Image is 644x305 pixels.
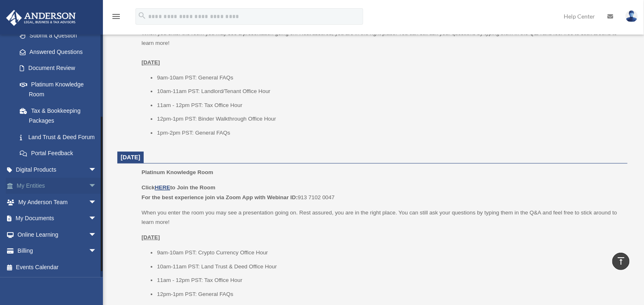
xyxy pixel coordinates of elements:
span: arrow_drop_down [89,243,105,260]
a: My Anderson Teamarrow_drop_down [6,194,109,210]
a: menu [111,14,121,21]
a: Answered Questions [12,44,109,60]
span: arrow_drop_down [89,210,105,227]
li: 10am-11am PST: Land Trust & Deed Office Hour [157,262,622,272]
span: Platinum Knowledge Room [142,169,213,175]
i: menu [111,12,121,21]
a: vertical_align_top [612,253,630,270]
a: Document Review [12,60,109,77]
a: HERE [155,184,170,191]
a: Tax & Bookkeeping Packages [12,102,109,129]
p: When you enter the room you may see a presentation going on. Rest assured, you are in the right p... [142,208,622,227]
li: 11am - 12pm PST: Tax Office Hour [157,275,622,285]
li: 10am-11am PST: Landlord/Tenant Office Hour [157,86,622,96]
li: 9am-10am PST: General FAQs [157,73,622,83]
a: Events Calendar [6,259,109,275]
li: 1pm-2pm PST: General FAQs [157,128,622,138]
u: [DATE] [142,234,160,240]
a: Submit a Question [12,28,109,44]
a: Platinum Knowledge Room [12,76,105,102]
i: vertical_align_top [616,256,626,266]
p: 913 7102 0047 [142,183,622,202]
u: [DATE] [142,59,160,65]
span: arrow_drop_down [89,161,105,178]
p: When you enter the room you may see a presentation going on. Rest assured, you are in the right p... [142,28,622,67]
a: Land Trust & Deed Forum [12,129,109,145]
span: [DATE] [121,154,140,161]
li: 12pm-1pm PST: Binder Walkthrough Office Hour [157,114,622,124]
img: Anderson Advisors Platinum Portal [4,10,78,26]
a: My Entitiesarrow_drop_down [6,178,109,194]
a: My Documentsarrow_drop_down [6,210,109,227]
li: 9am-10am PST: Crypto Currency Office Hour [157,248,622,258]
b: For the best experience join via Zoom App with Webinar ID: [142,194,298,200]
span: arrow_drop_down [89,178,105,195]
li: 12pm-1pm PST: General FAQs [157,289,622,299]
span: arrow_drop_down [89,226,105,243]
a: Portal Feedback [12,145,109,162]
img: User Pic [625,10,638,22]
a: Digital Productsarrow_drop_down [6,161,109,178]
a: Billingarrow_drop_down [6,243,109,259]
i: search [138,11,147,20]
b: Click to Join the Room [142,184,215,191]
li: 11am - 12pm PST: Tax Office Hour [157,100,622,110]
span: arrow_drop_down [89,194,105,211]
a: Online Learningarrow_drop_down [6,226,109,243]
